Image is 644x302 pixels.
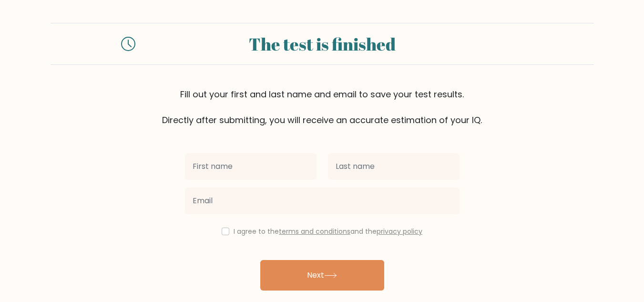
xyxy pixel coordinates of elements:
[234,227,422,236] label: I agree to the and the
[279,227,350,236] a: terms and conditions
[328,153,460,180] input: Last name
[185,153,317,180] input: First name
[260,260,384,291] button: Next
[51,88,594,126] div: Fill out your first and last name and email to save your test results. Directly after submitting,...
[147,31,498,57] div: The test is finished
[377,227,422,236] a: privacy policy
[185,187,460,214] input: Email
